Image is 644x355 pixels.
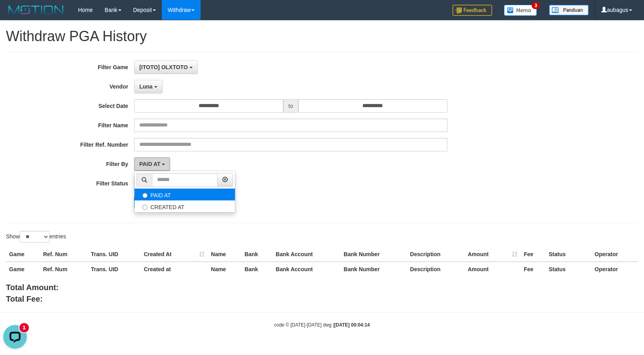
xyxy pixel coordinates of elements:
[139,161,160,167] span: PAID AT
[19,1,29,11] div: New messages notification
[241,262,273,276] th: Bank
[591,247,638,262] th: Operator
[546,262,591,276] th: Status
[134,80,162,93] button: Luna
[283,99,298,113] span: to
[40,247,88,262] th: Ref. Num
[139,64,188,70] span: [ITOTO] OLXTOTO
[464,247,521,262] th: Amount
[464,262,521,276] th: Amount
[134,189,235,200] label: PAID AT
[6,231,66,243] label: Show entries
[20,231,49,243] select: Showentries
[334,322,370,328] strong: [DATE] 00:04:14
[6,262,40,276] th: Game
[6,295,43,303] b: Total Fee:
[134,200,235,212] label: CREATED AT
[40,262,88,276] th: Ref. Num
[134,157,170,171] button: PAID AT
[549,5,589,15] img: panduan.png
[591,262,638,276] th: Operator
[546,247,591,262] th: Status
[140,262,208,276] th: Created at
[241,247,273,262] th: Bank
[88,247,141,262] th: Trans. UID
[341,262,407,276] th: Bank Number
[3,3,27,27] button: Open LiveChat chat widget
[208,247,241,262] th: Name
[521,247,546,262] th: Fee
[341,247,407,262] th: Bank Number
[208,262,241,276] th: Name
[6,283,59,292] b: Total Amount:
[88,262,141,276] th: Trans. UID
[142,205,148,210] input: CREATED AT
[6,4,66,16] img: MOTION_logo.png
[139,83,152,90] span: Luna
[532,2,540,9] span: 3
[407,247,465,262] th: Description
[6,28,638,44] h1: Withdraw PGA History
[274,322,370,328] small: code © [DATE]-[DATE] dwg |
[453,5,492,16] img: Feedback.jpg
[273,262,341,276] th: Bank Account
[521,262,546,276] th: Fee
[140,247,208,262] th: Created At
[504,5,537,16] img: Button%20Memo.svg
[134,60,198,74] button: [ITOTO] OLXTOTO
[273,247,341,262] th: Bank Account
[407,262,465,276] th: Description
[6,247,40,262] th: Game
[142,193,148,198] input: PAID AT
